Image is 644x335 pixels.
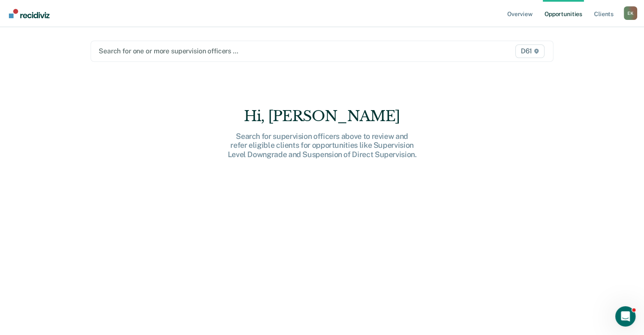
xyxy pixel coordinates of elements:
iframe: Intercom live chat [615,306,636,327]
div: Search for supervision officers above to review and refer eligible clients for opportunities like... [187,132,458,159]
img: Recidiviz [9,9,50,18]
span: D61 [515,44,544,58]
div: E K [624,6,637,20]
div: Hi, [PERSON_NAME] [187,108,458,125]
button: Profile dropdown button [624,6,637,20]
